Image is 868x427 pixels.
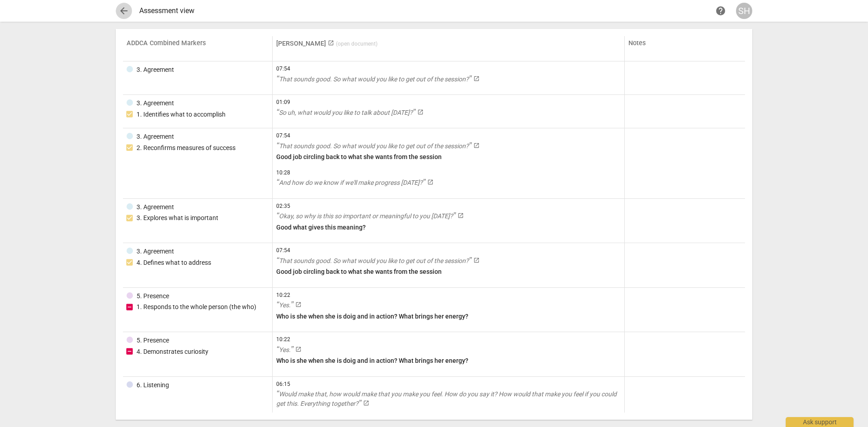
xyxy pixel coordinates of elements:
span: help [715,5,726,16]
p: Who is she when she is doig and in action? What brings her energy? [276,356,621,366]
div: 6. Listening [137,380,169,390]
p: Good job circling back to what she wants from the session [276,267,621,277]
div: Ask support [786,417,854,427]
a: Okay, so why is this so important or meaningful to you [DATE]? [276,211,621,221]
span: 07:54 [276,65,621,73]
span: arrow_back [118,5,129,16]
a: That sounds good. So what would you like to get out of the session? [276,141,621,151]
span: 02:35 [276,202,621,210]
div: 3. Agreement [137,99,174,108]
div: Assessment view [139,7,712,15]
a: Would make that, how would make that you make you feel. How do you say it? How would that make yo... [276,389,621,408]
span: That sounds good. So what would you like to get out of the session? [276,142,472,150]
div: 5. Presence [137,336,169,345]
a: So uh, what would you like to talk about [DATE]? [276,108,621,117]
button: SH [736,3,752,19]
span: 10:28 [276,169,621,177]
span: launch [427,179,434,185]
span: ( open document ) [336,41,377,47]
div: 3. Agreement [137,65,174,75]
span: launch [295,301,302,308]
span: That sounds good. So what would you like to get out of the session? [276,75,472,83]
a: Yes. [276,345,621,355]
span: launch [363,400,369,406]
span: launch [458,212,464,219]
span: 07:54 [276,247,621,254]
th: ADDCA Combined Markers [123,36,273,61]
a: Yes. [276,300,621,310]
span: launch [295,346,302,352]
div: 1. Identifies what to accomplish [137,110,226,119]
span: Yes. [276,346,293,353]
th: Notes [625,36,745,61]
span: Would make that, how would make that you make you feel. How do you say it? How would that make yo... [276,390,617,407]
div: 4. Demonstrates curiosity [137,347,208,357]
a: That sounds good. So what would you like to get out of the session? [276,75,621,84]
p: Good job circling back to what she wants from the session [276,152,621,162]
a: Help [712,3,729,19]
span: launch [473,142,480,149]
span: 10:22 [276,291,621,299]
span: 06:15 [276,380,621,388]
div: 1. Responds to the whole person (the who) [137,302,256,312]
span: Yes. [276,301,293,309]
div: 3. Agreement [137,202,174,212]
span: Okay, so why is this so important or meaningful to you [DATE]? [276,212,456,220]
div: 3. Agreement [137,247,174,256]
span: 07:54 [276,132,621,140]
span: launch [473,257,480,263]
p: Who is she when she is doig and in action? What brings her energy? [276,312,621,321]
div: 3. Agreement [137,132,174,141]
span: So uh, what would you like to talk about [DATE]? [276,109,415,116]
span: launch [473,75,480,82]
span: 10:22 [276,336,621,343]
span: 01:09 [276,99,621,106]
a: That sounds good. So what would you like to get out of the session? [276,256,621,266]
span: And how do we know if we'll make progress [DATE]? [276,179,425,186]
span: launch [328,40,334,46]
p: Good what gives this meaning? [276,223,621,232]
div: 5. Presence [137,291,169,301]
span: That sounds good. So what would you like to get out of the session? [276,257,472,264]
span: launch [417,109,424,115]
div: 4. Defines what to address [137,258,211,267]
div: 3. Explores what is important [137,213,218,223]
div: 2. Reconfirms measures of success [137,143,236,153]
a: And how do we know if we'll make progress [DATE]? [276,178,621,188]
a: [PERSON_NAME] (open document) [276,40,377,47]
